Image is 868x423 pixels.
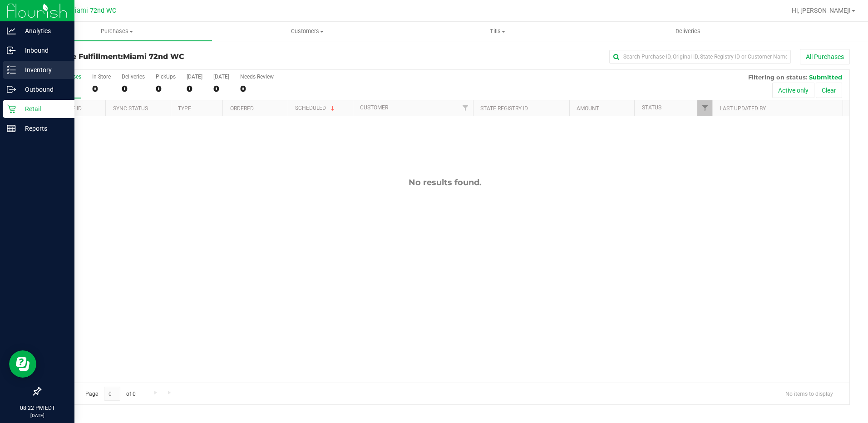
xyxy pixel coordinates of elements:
[212,27,402,35] span: Customers
[772,83,814,98] button: Active only
[213,84,229,94] div: 0
[113,105,148,112] a: Sync Status
[178,105,191,112] a: Type
[22,27,212,35] span: Purchases
[212,22,402,41] a: Customers
[187,84,202,94] div: 0
[792,7,851,14] span: Hi, [PERSON_NAME]!
[156,84,176,94] div: 0
[295,105,336,111] a: Scheduled
[16,103,70,114] p: Retail
[609,50,791,64] input: Search Purchase ID, Original ID, State Registry ID or Customer Name...
[7,104,16,113] inline-svg: Retail
[577,105,599,112] a: Amount
[213,74,229,80] div: [DATE]
[809,74,842,81] span: Submitted
[593,22,783,41] a: Deliveries
[40,177,849,187] div: No results found.
[16,84,70,95] p: Outbound
[778,387,840,400] span: No items to display
[123,52,184,61] span: Miami 72nd WC
[458,100,473,116] a: Filter
[122,84,145,94] div: 0
[156,74,176,80] div: PickUps
[92,84,111,94] div: 0
[9,350,36,378] iframe: Resource center
[16,45,70,56] p: Inbound
[663,27,713,35] span: Deliveries
[7,65,16,74] inline-svg: Inventory
[187,74,202,80] div: [DATE]
[642,104,661,111] a: Status
[69,7,116,15] span: Miami 72nd WC
[22,22,212,41] a: Purchases
[403,27,592,35] span: Tills
[16,64,70,75] p: Inventory
[40,53,310,61] h3: Purchase Fulfillment:
[480,105,528,112] a: State Registry ID
[748,74,807,81] span: Filtering on status:
[697,100,712,116] a: Filter
[122,74,145,80] div: Deliveries
[816,83,842,98] button: Clear
[800,49,850,64] button: All Purchases
[4,404,70,412] p: 08:22 PM EDT
[92,74,111,80] div: In Store
[7,46,16,55] inline-svg: Inbound
[7,26,16,35] inline-svg: Analytics
[16,123,70,134] p: Reports
[7,85,16,94] inline-svg: Outbound
[720,105,766,112] a: Last Updated By
[240,74,274,80] div: Needs Review
[7,124,16,133] inline-svg: Reports
[230,105,254,112] a: Ordered
[360,104,388,111] a: Customer
[240,84,274,94] div: 0
[16,25,70,36] p: Analytics
[78,387,143,401] span: Page of 0
[4,412,70,419] p: [DATE]
[403,22,593,41] a: Tills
